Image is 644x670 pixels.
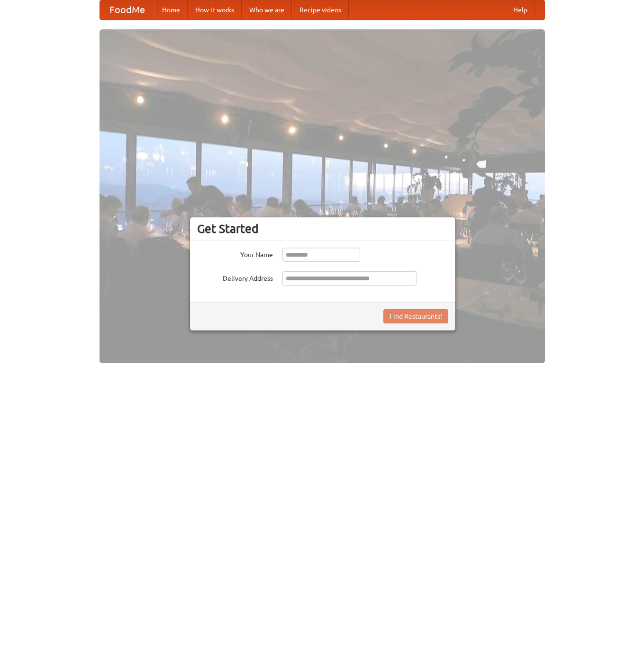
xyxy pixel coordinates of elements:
[100,0,154,19] a: FoodMe
[383,309,448,323] button: Find Restaurants!
[154,0,188,19] a: Home
[292,0,349,19] a: Recipe videos
[242,0,292,19] a: Who we are
[506,0,535,19] a: Help
[197,222,448,236] h3: Get Started
[188,0,242,19] a: How it works
[197,248,273,259] label: Your Name
[197,271,273,283] label: Delivery Address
